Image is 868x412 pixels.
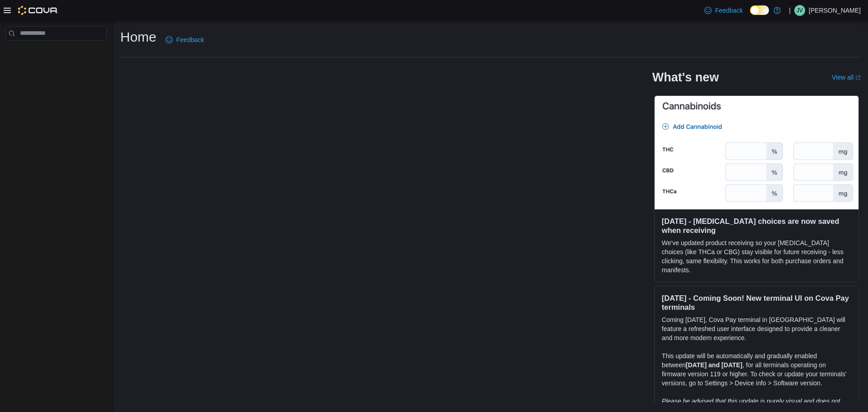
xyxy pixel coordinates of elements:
[176,35,204,44] span: Feedback
[789,5,791,16] p: |
[162,31,208,49] a: Feedback
[18,6,58,15] img: Cova
[662,217,851,235] h3: [DATE] - [MEDICAL_DATA] choices are now saved when receiving
[662,294,851,312] h3: [DATE] - Coming Soon! New terminal UI on Cova Pay terminals
[662,238,851,275] p: We've updated product receiving so your [MEDICAL_DATA] choices (like THCa or CBG) stay visible fo...
[662,351,851,388] p: This update will be automatically and gradually enabled between , for all terminals operating on ...
[652,70,719,85] h2: What's new
[120,28,156,46] h1: Home
[794,5,805,16] div: Jynessia Vepsalainen
[797,5,803,16] span: JV
[855,75,861,81] svg: External link
[662,315,851,342] p: Coming [DATE], Cova Pay terminal in [GEOGRAPHIC_DATA] will feature a refreshed user interface des...
[686,361,742,369] strong: [DATE] and [DATE]
[832,74,861,81] a: View allExternal link
[5,43,107,64] nav: Complex example
[715,6,743,15] span: Feedback
[750,5,769,15] input: Dark Mode
[809,5,861,16] p: [PERSON_NAME]
[701,1,746,19] a: Feedback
